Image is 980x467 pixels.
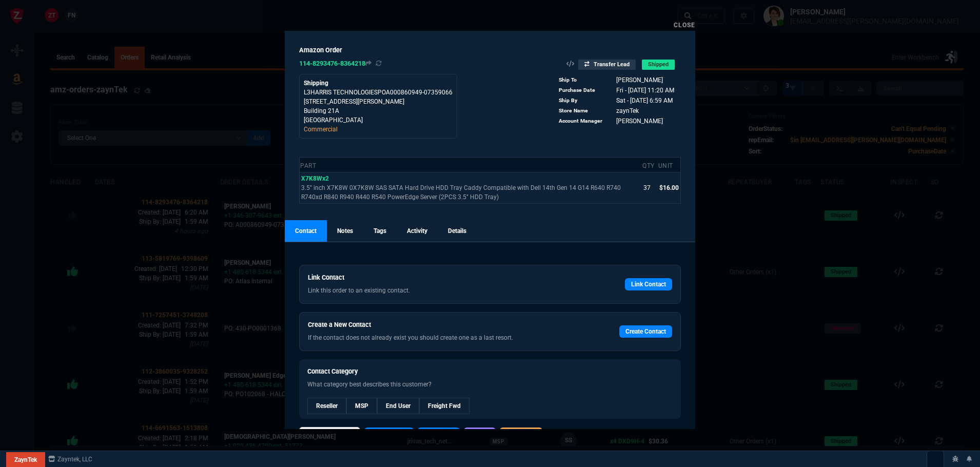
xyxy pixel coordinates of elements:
[304,106,453,115] p: Building 21A
[308,274,578,282] h6: Link Contact
[308,286,578,295] p: Link this order to an existing contact.
[558,95,606,106] td: Ship By
[674,22,695,29] a: Close
[578,60,636,70] span: Transfer Lead
[642,157,657,172] th: Qty
[299,60,457,68] h6: 114-8293476-8364218
[301,175,329,182] span: X7K8Wx2
[658,157,681,172] th: Unit
[346,398,377,414] a: --
[558,106,606,116] td: Store Name
[301,183,640,202] p: 3.5" inch X7K8W 0X7K8W SAS SATA Hard Drive HDD Tray Caddy Compatible with Dell 14th Gen 14 G14 R6...
[558,116,606,126] td: Account Manager
[307,367,673,376] h6: Contact Category
[304,115,453,125] p: [GEOGRAPHIC_DATA]
[558,75,681,85] tr: Buyer Name
[616,118,663,125] span: Rep assigned to this order
[285,220,327,242] a: Contact
[619,325,672,338] a: Create Contact
[438,220,477,242] a: Details
[308,333,578,342] p: If the contact does not already exist you should create one as a last resort.
[45,455,95,464] a: msbcCompanyName
[419,398,469,414] a: --
[327,220,363,242] a: Notes
[558,106,681,116] tr: Rep assigned to this order
[616,87,674,94] span: Date order was placed
[558,116,681,126] tr: Rep assigned to this order
[397,220,438,242] a: Activity
[625,278,672,290] a: Link Contact
[307,380,673,389] p: What category best describes this customer?
[300,157,642,172] th: Part
[363,220,397,242] a: Tags
[299,45,457,55] h5: Amazon Order
[304,97,453,106] p: [STREET_ADDRESS][PERSON_NAME]
[616,107,639,114] span: Rep assigned to this order
[558,85,606,95] td: Purchase Date
[642,172,657,203] td: 37
[307,398,346,414] a: --
[304,125,453,134] p: Commercial
[377,398,419,414] a: --
[304,88,453,97] p: L3HARRIS TECHNOLOGIESPOA000860949-07359066
[642,60,675,70] span: Shipped
[304,79,453,88] p: Shipping
[658,172,681,203] td: $16.00
[558,85,681,95] tr: Date order was placed
[616,76,663,84] span: Buyer Name
[558,95,681,106] tr: Latest Ship Date
[616,97,673,104] span: Latest Ship Date
[308,321,578,329] h6: Create a New Contact
[558,75,606,85] td: Ship To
